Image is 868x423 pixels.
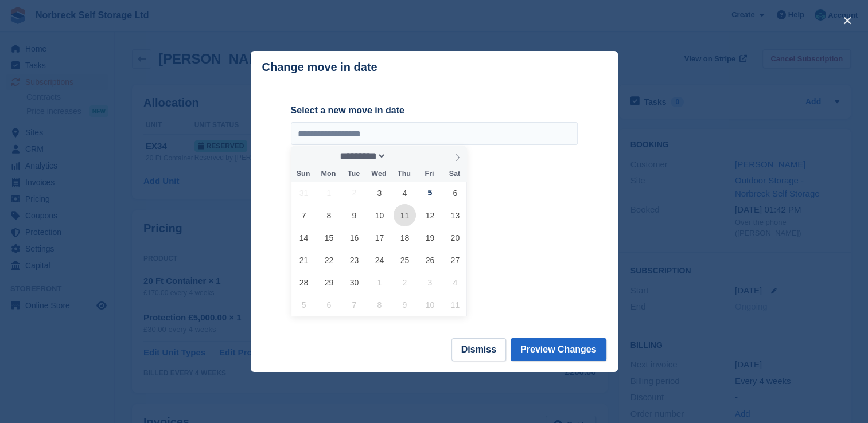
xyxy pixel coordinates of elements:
label: Select a new move in date [291,104,578,117]
span: September 7, 2025 [293,204,315,226]
select: Month [336,150,386,162]
span: September 12, 2025 [419,204,441,226]
span: September 8, 2025 [318,204,340,226]
button: close [838,11,857,30]
span: September 26, 2025 [419,249,441,271]
span: September 2, 2025 [343,182,365,204]
span: October 5, 2025 [293,293,315,316]
span: Wed [366,170,391,178]
span: September 22, 2025 [318,249,340,271]
span: Sat [442,170,467,178]
span: October 7, 2025 [343,293,365,316]
span: September 11, 2025 [394,204,416,226]
button: Preview Changes [511,338,606,361]
span: August 31, 2025 [293,182,315,204]
span: October 3, 2025 [419,271,441,293]
span: September 25, 2025 [394,249,416,271]
span: September 23, 2025 [343,249,365,271]
span: September 15, 2025 [318,226,340,249]
span: September 5, 2025 [419,182,441,204]
span: October 6, 2025 [318,293,340,316]
span: September 9, 2025 [343,204,365,226]
span: September 21, 2025 [293,249,315,271]
span: September 30, 2025 [343,271,365,293]
span: October 9, 2025 [394,293,416,316]
span: September 16, 2025 [343,226,365,249]
span: October 11, 2025 [444,293,466,316]
span: Thu [391,170,417,178]
span: October 1, 2025 [368,271,391,293]
span: September 29, 2025 [318,271,340,293]
span: September 6, 2025 [444,182,466,204]
span: September 17, 2025 [368,226,391,249]
span: September 4, 2025 [394,182,416,204]
span: Sun [291,170,316,178]
button: Dismiss [451,338,506,361]
span: September 24, 2025 [368,249,391,271]
span: October 4, 2025 [444,271,466,293]
span: September 27, 2025 [444,249,466,271]
span: September 3, 2025 [368,182,391,204]
span: September 28, 2025 [293,271,315,293]
span: September 14, 2025 [293,226,315,249]
span: September 19, 2025 [419,226,441,249]
span: October 2, 2025 [394,271,416,293]
span: Tue [341,170,366,178]
span: September 1, 2025 [318,182,340,204]
span: Fri [417,170,442,178]
p: Change move in date [262,61,377,74]
span: September 18, 2025 [394,226,416,249]
span: September 20, 2025 [444,226,466,249]
span: September 13, 2025 [444,204,466,226]
span: October 10, 2025 [419,293,441,316]
span: Mon [316,170,341,178]
input: Year [386,150,422,162]
span: October 8, 2025 [368,293,391,316]
span: September 10, 2025 [368,204,391,226]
